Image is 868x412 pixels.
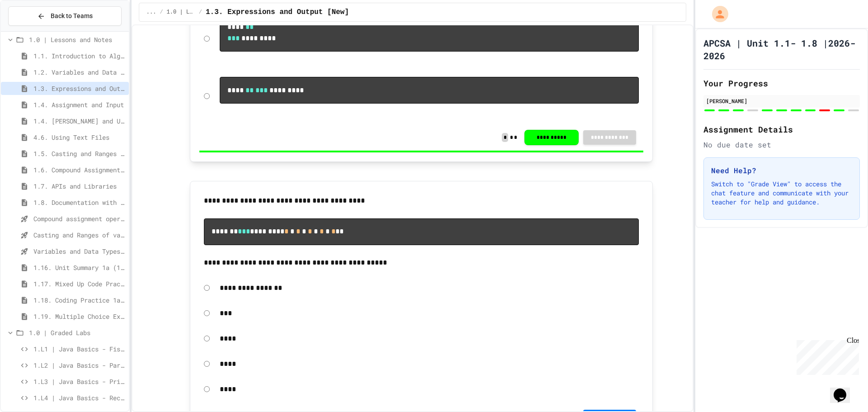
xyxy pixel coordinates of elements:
[711,180,852,207] p: Switch to "Grade View" to access the chat feature and communicate with your teacher for help and ...
[33,279,125,289] span: 1.17. Mixed Up Code Practice 1.1-1.6
[830,376,859,403] iframe: chat widget
[33,246,125,256] span: Variables and Data Types - Quiz
[33,67,125,77] span: 1.2. Variables and Data Types
[33,377,125,386] span: 1.L3 | Java Basics - Printing Code Lab
[160,9,163,16] span: /
[33,295,125,305] span: 1.18. Coding Practice 1a (1.1-1.6)
[33,165,125,175] span: 1.6. Compound Assignment Operators
[703,123,860,136] h2: Assignment Details
[51,11,93,21] span: Back to Teams
[703,139,860,150] div: No due date set
[793,336,859,375] iframe: chat widget
[33,149,125,158] span: 1.5. Casting and Ranges of Values
[29,35,125,44] span: 1.0 | Lessons and Notes
[33,100,125,109] span: 1.4. Assignment and Input
[33,360,125,370] span: 1.L2 | Java Basics - Paragraphs Lab
[33,116,125,126] span: 1.4. [PERSON_NAME] and User Input
[711,165,852,176] h3: Need Help?
[146,9,156,16] span: ...
[4,4,62,57] div: Chat with us now!Close
[167,9,195,16] span: 1.0 | Lessons and Notes
[33,51,125,61] span: 1.1. Introduction to Algorithms, Programming, and Compilers
[33,230,125,240] span: Casting and Ranges of variables - Quiz
[33,84,125,93] span: 1.3. Expressions and Output [New]
[8,6,122,26] button: Back to Teams
[33,181,125,191] span: 1.7. APIs and Libraries
[33,344,125,354] span: 1.L1 | Java Basics - Fish Lab
[706,97,857,105] div: [PERSON_NAME]
[703,4,731,24] div: My Account
[33,393,125,403] span: 1.L4 | Java Basics - Rectangle Lab
[33,263,125,272] span: 1.16. Unit Summary 1a (1.1-1.6)
[703,37,860,62] h1: APCSA | Unit 1.1- 1.8 |2026-2026
[29,328,125,337] span: 1.0 | Graded Labs
[206,7,349,18] span: 1.3. Expressions and Output [New]
[33,198,125,207] span: 1.8. Documentation with Comments and Preconditions
[199,9,202,16] span: /
[33,214,125,223] span: Compound assignment operators - Quiz
[33,312,125,321] span: 1.19. Multiple Choice Exercises for Unit 1a (1.1-1.6)
[703,77,860,90] h2: Your Progress
[33,133,125,142] span: 4.6. Using Text Files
